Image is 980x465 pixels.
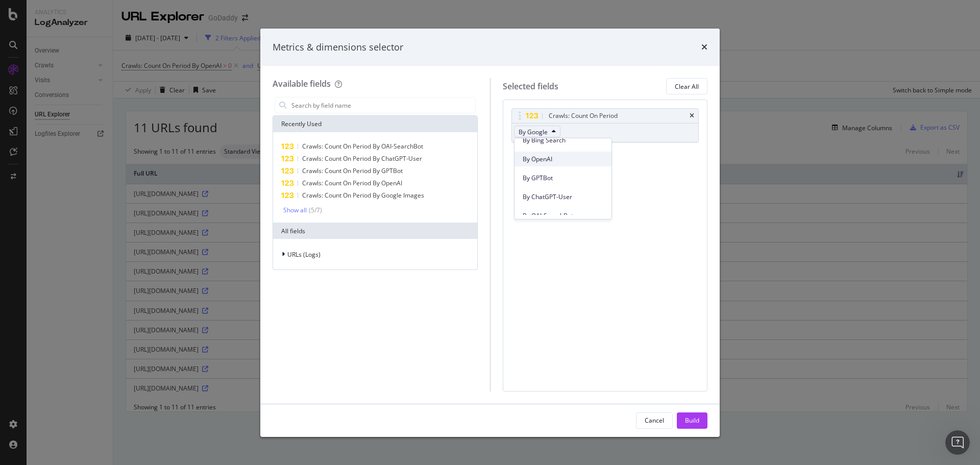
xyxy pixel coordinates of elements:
button: By Google [514,126,560,138]
div: Available fields [273,78,331,89]
span: Crawls: Count On Period By Google Images [302,191,424,200]
div: Metrics & dimensions selector [273,41,403,54]
div: modal [260,29,720,437]
span: Crawls: Count On Period By OAI-SearchBot [302,142,423,151]
input: Search by field name [290,97,475,113]
iframe: Intercom live chat [945,430,970,455]
div: All fields [273,223,477,239]
button: Cancel [636,412,673,429]
div: Cancel [645,416,664,425]
div: Crawls: Count On Period [549,111,618,121]
span: By GPTBot [523,174,603,183]
div: Crawls: Count On PeriodtimesBy Google [511,108,699,142]
div: ( 5 / 7 ) [307,206,322,214]
div: times [690,113,694,119]
div: Recently Used [273,116,477,132]
span: Crawls: Count On Period By ChatGPT-User [302,154,422,163]
span: URLs (Logs) [287,250,321,259]
span: Crawls: Count On Period By OpenAI [302,179,402,187]
span: By Bing Search [523,136,603,145]
button: Build [677,412,707,429]
span: By OAI-SearchBot [523,211,603,221]
span: By OpenAI [523,155,603,164]
span: By Google [519,128,548,136]
span: Crawls: Count On Period By GPTBot [302,166,403,175]
button: Clear All [666,78,707,94]
div: Clear All [675,82,699,91]
div: Build [685,416,699,425]
div: times [701,41,707,54]
div: Selected fields [503,81,558,92]
span: By ChatGPT-User [523,192,603,202]
div: Show all [283,207,307,214]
